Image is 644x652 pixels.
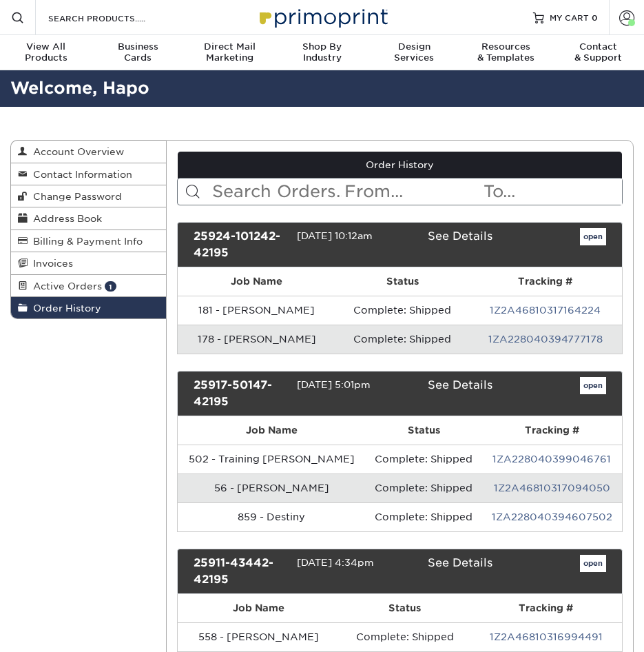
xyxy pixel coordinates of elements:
a: Billing & Payment Info [11,230,166,252]
span: [DATE] 4:34pm [297,557,374,568]
span: Resources [460,41,552,52]
div: Cards [92,41,185,63]
a: Change Password [11,185,166,207]
a: open [580,228,606,246]
th: Status [335,267,468,296]
a: Direct MailMarketing [184,35,276,72]
a: Contact Information [11,163,166,185]
a: Active Orders 1 [11,275,166,297]
span: MY CART [550,12,589,23]
div: 25917-50147-42195 [183,377,297,410]
td: Complete: Shipped [339,622,470,651]
a: open [580,555,606,573]
td: Complete: Shipped [335,296,468,325]
a: 1Z2A46810317094050 [494,482,610,493]
span: Change Password [28,191,122,202]
div: Industry [276,41,368,63]
a: Invoices [11,252,166,274]
span: Contact Information [28,169,132,180]
a: BusinessCards [92,35,185,72]
a: DesignServices [368,35,460,72]
a: Resources& Templates [460,35,552,72]
span: Shop By [276,41,368,52]
img: Primoprint [253,2,391,32]
input: Search Orders... [211,179,343,205]
th: Job Name [178,416,365,445]
div: 25911-43442-42195 [183,555,297,588]
td: 502 - Training [PERSON_NAME] [178,445,365,473]
a: Shop ByIndustry [276,35,368,72]
div: 25924-101242-42195 [183,228,297,261]
a: 1Z2A46810317164224 [490,305,601,316]
div: & Support [552,41,644,63]
div: Marketing [184,41,276,63]
a: Contact& Support [552,35,644,72]
a: 1Z2A46810316994491 [490,631,603,642]
div: & Templates [460,41,552,63]
th: Job Name [178,267,335,296]
a: 1ZA228040394607502 [492,511,612,522]
span: Business [92,41,185,52]
span: 1 [105,281,116,292]
a: See Details [428,230,492,243]
th: Status [366,416,482,445]
input: From... [343,179,483,205]
span: 0 [592,12,598,22]
th: Status [339,594,470,622]
th: Tracking # [470,594,622,622]
span: Active Orders [28,281,102,292]
a: See Details [428,378,492,391]
span: Invoices [28,258,73,269]
span: Address Book [28,213,102,224]
a: Account Overview [11,141,166,163]
span: [DATE] 10:12am [297,230,373,241]
td: Complete: Shipped [366,445,482,473]
th: Tracking # [482,416,622,445]
div: Services [368,41,460,63]
td: 859 - Destiny [178,502,365,531]
td: Complete: Shipped [366,473,482,502]
a: 1ZA228040399046761 [492,454,611,465]
a: open [580,377,606,395]
span: Account Overview [28,146,124,157]
span: Contact [552,41,644,52]
td: Complete: Shipped [335,325,468,354]
th: Job Name [178,594,339,622]
td: 558 - [PERSON_NAME] [178,622,339,651]
span: Order History [28,303,101,314]
td: 178 - [PERSON_NAME] [178,325,335,354]
td: 181 - [PERSON_NAME] [178,296,335,325]
td: Complete: Shipped [366,502,482,531]
input: To... [482,179,622,205]
span: Billing & Payment Info [28,236,143,247]
span: [DATE] 5:01pm [297,379,371,390]
a: Order History [11,297,166,318]
a: Address Book [11,207,166,230]
a: Order History [178,152,622,178]
a: 1ZA228040394777178 [488,334,603,345]
span: Design [368,41,460,52]
th: Tracking # [469,267,622,296]
a: See Details [428,556,492,569]
span: Direct Mail [184,41,276,52]
td: 56 - [PERSON_NAME] [178,473,365,502]
input: SEARCH PRODUCTS..... [47,10,181,26]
